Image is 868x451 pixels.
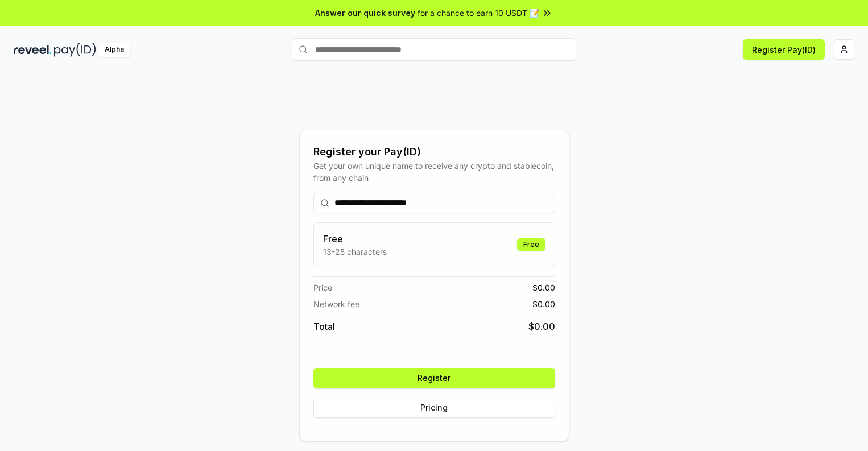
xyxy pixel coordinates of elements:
[313,320,335,333] span: Total
[528,320,555,333] span: $ 0.00
[323,246,387,258] p: 13-25 characters
[323,232,387,246] h3: Free
[313,160,555,184] div: Get your own unique name to receive any crypto and stablecoin, from any chain
[54,43,96,57] img: pay_id
[98,43,130,57] div: Alpha
[517,238,545,251] div: Free
[315,7,415,19] span: Answer our quick survey
[418,7,539,19] span: for a chance to earn 10 USDT 📝
[313,144,555,160] div: Register your Pay(ID)
[14,43,52,57] img: reveel_dark
[313,298,359,310] span: Network fee
[743,39,825,60] button: Register Pay(ID)
[313,398,555,418] button: Pricing
[532,282,555,293] span: $ 0.00
[313,368,555,388] button: Register
[532,298,555,310] span: $ 0.00
[313,282,332,293] span: Price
